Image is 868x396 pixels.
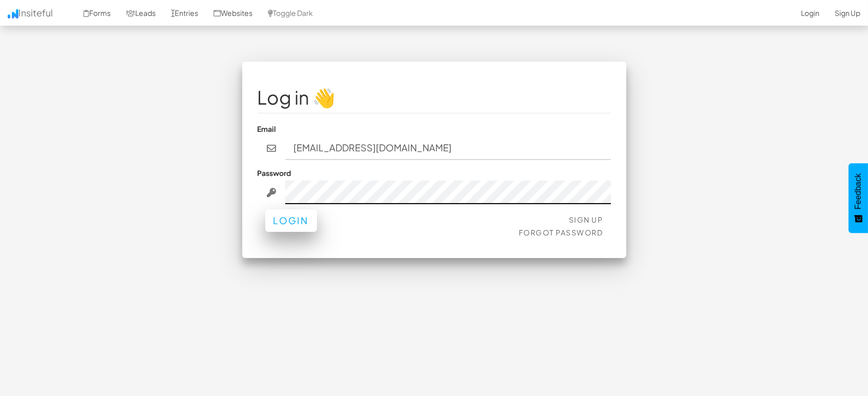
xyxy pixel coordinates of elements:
input: john@doe.com [285,136,611,160]
label: Password [258,168,291,178]
span: Feedback [854,173,863,209]
img: icon.png [8,9,18,18]
label: Email [258,124,277,134]
h1: Log in 👋 [258,87,611,108]
a: Forgot Password [519,228,603,237]
button: Login [265,209,317,232]
a: Sign Up [569,215,603,224]
button: Feedback - Show survey [849,163,868,233]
